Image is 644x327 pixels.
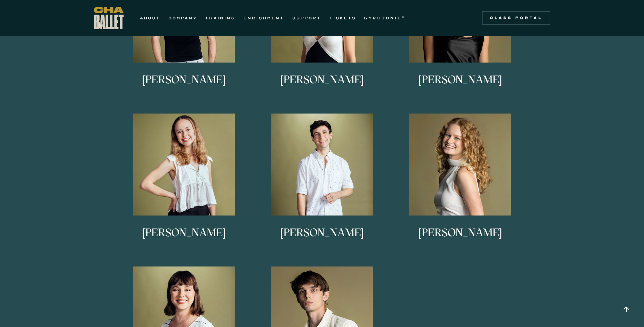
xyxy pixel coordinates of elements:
[292,14,321,22] a: SUPPORT
[329,14,356,22] a: TICKETS
[168,14,197,22] a: COMPANY
[402,15,406,19] sup: ®
[142,227,226,249] h3: [PERSON_NAME]
[118,114,250,256] a: [PERSON_NAME]
[280,227,364,249] h3: [PERSON_NAME]
[243,14,284,22] a: ENRICHMENT
[364,14,406,22] a: GYROTONIC®
[256,114,388,256] a: [PERSON_NAME]
[364,16,402,20] strong: GYROTONIC
[394,114,526,256] a: [PERSON_NAME]
[94,7,124,29] a: home
[418,227,502,249] h3: [PERSON_NAME]
[140,14,160,22] a: ABOUT
[418,74,502,97] h3: [PERSON_NAME]
[482,11,550,25] a: Class Portal
[486,15,546,21] div: Class Portal
[142,74,226,97] h3: [PERSON_NAME]
[280,74,364,97] h3: [PERSON_NAME]
[205,14,235,22] a: TRAINING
